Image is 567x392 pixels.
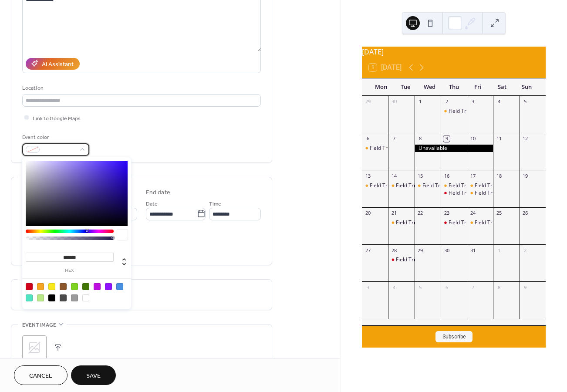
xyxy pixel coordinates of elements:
[364,98,371,105] div: 29
[48,283,55,290] div: #F8E71C
[469,98,476,105] div: 3
[209,199,221,208] span: Time
[391,247,397,253] div: 28
[71,294,78,301] div: #9B9B9B
[391,172,397,179] div: 14
[364,247,371,253] div: 27
[469,135,476,142] div: 10
[496,210,502,216] div: 25
[522,135,529,142] div: 12
[514,78,539,96] div: Sun
[467,189,493,197] div: Field Trip Reservation
[522,98,529,105] div: 5
[71,365,116,385] button: Save
[443,284,450,291] div: 6
[441,219,467,226] div: Field Trip Reservation
[396,182,448,189] div: Field Trip Reservation
[415,182,441,189] div: Field Trip Reservation
[496,135,502,142] div: 11
[522,247,529,253] div: 2
[362,145,388,152] div: Field Trip Reservation
[364,135,371,142] div: 6
[60,283,67,290] div: #8B572A
[82,283,89,290] div: #417505
[422,182,475,189] div: Field Trip Reservation
[146,199,158,208] span: Date
[391,135,397,142] div: 7
[522,210,529,216] div: 26
[29,372,52,381] span: Cancel
[22,321,56,330] span: Event image
[37,283,44,290] div: #F5A623
[496,247,502,253] div: 1
[435,331,472,342] button: Subscribe
[417,135,424,142] div: 8
[417,247,424,253] div: 29
[449,219,501,226] div: Field Trip Reservation
[22,335,47,360] div: ;
[496,284,502,291] div: 8
[146,188,170,197] div: End date
[370,145,422,152] div: Field Trip Reservation
[391,284,397,291] div: 4
[522,284,529,291] div: 9
[364,172,371,179] div: 13
[442,78,466,96] div: Thu
[469,172,476,179] div: 17
[369,78,393,96] div: Mon
[26,294,33,301] div: #50E3C2
[86,372,101,381] span: Save
[14,365,67,385] button: Cancel
[441,182,467,189] div: Field Trip Reservation
[469,284,476,291] div: 7
[466,78,490,96] div: Fri
[71,283,78,290] div: #7ED321
[42,60,74,69] div: AI Assistant
[443,172,450,179] div: 16
[33,114,81,123] span: Link to Google Maps
[418,78,442,96] div: Wed
[22,133,88,142] div: Event color
[522,172,529,179] div: 19
[417,210,424,216] div: 22
[496,172,502,179] div: 18
[391,210,397,216] div: 21
[490,78,515,96] div: Sat
[469,210,476,216] div: 24
[449,182,501,189] div: Field Trip Reservation
[364,210,371,216] div: 20
[396,256,448,264] div: Field Trip Reservation
[417,172,424,179] div: 15
[48,294,55,301] div: #000000
[415,145,493,152] div: Unavailable
[37,294,44,301] div: #B8E986
[362,47,546,57] div: [DATE]
[469,247,476,253] div: 31
[26,58,80,70] button: AI Assistant
[443,210,450,216] div: 23
[475,182,527,189] div: Field Trip Reservation
[441,189,467,197] div: Field Trip Reservation
[496,98,502,105] div: 4
[388,256,414,264] div: Field Trip Reservation
[362,182,388,189] div: Field Trip Reservation
[449,108,501,115] div: Field Trip Reservation
[391,98,397,105] div: 30
[417,284,424,291] div: 5
[475,189,527,197] div: Field Trip Reservation
[441,108,467,115] div: Field Trip Reservation
[26,268,114,273] label: hex
[467,182,493,189] div: Field Trip Reservation
[22,84,259,93] div: Location
[449,189,501,197] div: Field Trip Reservation
[105,283,112,290] div: #9013FE
[82,294,89,301] div: #FFFFFF
[417,98,424,105] div: 1
[443,98,450,105] div: 2
[393,78,418,96] div: Tue
[475,219,527,226] div: Field Trip Reservation
[116,283,123,290] div: #4A90E2
[370,182,422,189] div: Field Trip Reservation
[364,284,371,291] div: 3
